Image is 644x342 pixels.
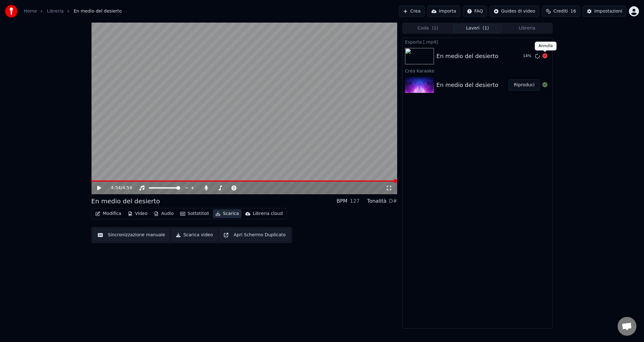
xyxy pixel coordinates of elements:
[502,24,552,33] button: Libreria
[122,185,132,191] span: 4:54
[5,5,18,18] img: youka
[93,209,124,218] button: Modifica
[463,6,487,17] button: FAQ
[336,197,347,205] div: BPM
[111,185,126,191] div: /
[583,6,626,17] button: Impostazioni
[453,24,502,33] button: Lavori
[508,79,540,91] button: Riproduci
[350,197,360,205] div: 127
[111,185,121,191] span: 4:54
[490,6,539,17] button: Guides di video
[178,209,212,218] button: Sottotitoli
[213,209,241,218] button: Scarica
[74,8,122,14] span: En medio del desierto
[535,42,557,51] div: Annulla
[523,54,532,59] div: 14 %
[219,229,290,241] button: Apri Schermo Duplicato
[24,8,122,14] nav: breadcrumb
[427,6,460,17] button: Importa
[570,8,576,14] span: 16
[542,6,580,17] button: Crediti16
[436,52,498,61] div: En medio del desierto
[553,8,568,14] span: Crediti
[367,197,386,205] div: Tonalità
[402,38,552,45] div: Esporta [.mp4]
[151,209,176,218] button: Audio
[432,25,438,31] span: ( 1 )
[594,8,622,14] div: Impostazioni
[24,8,37,14] a: Home
[403,24,453,33] button: Coda
[91,197,160,206] div: En medio del desierto
[172,229,217,241] button: Scarica video
[253,211,283,217] div: Libreria cloud
[94,229,169,241] button: Sincronizzazione manuale
[389,197,397,205] div: D#
[436,81,498,89] div: En medio del desierto
[47,8,64,14] a: Libreria
[483,25,489,31] span: ( 1 )
[125,209,150,218] button: Video
[402,67,552,74] div: Crea Karaoke
[399,6,425,17] button: Crea
[618,317,636,336] div: Aprire la chat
